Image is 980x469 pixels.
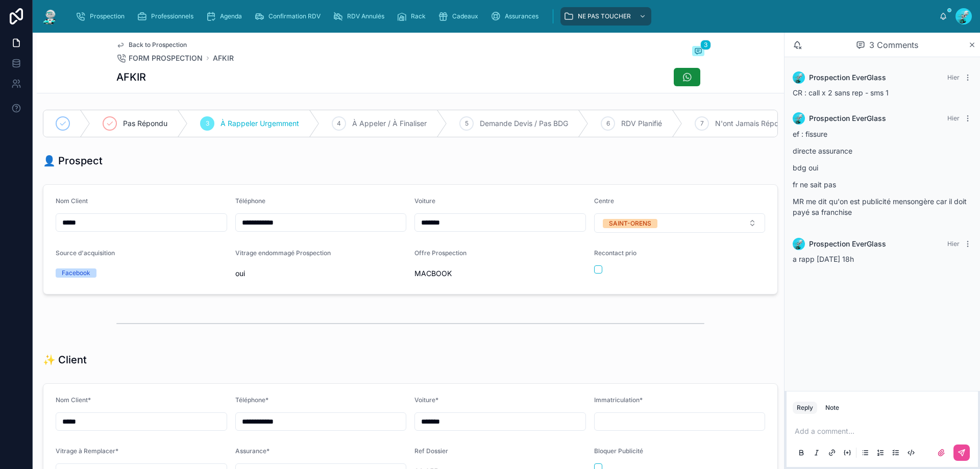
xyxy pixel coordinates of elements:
span: Nom Client [56,197,88,205]
div: scrollable content [67,5,939,28]
span: Cadeaux [452,12,478,20]
span: Demande Devis / Pas BDG [480,118,568,129]
a: Confirmation RDV [251,7,328,26]
span: Voiture* [414,396,438,404]
a: Rack [394,7,433,26]
a: Back to Prospection [116,41,187,49]
span: Vitrage à Remplacer* [56,447,118,455]
span: 3 Comments [869,39,918,51]
span: Bloquer Publicité [594,447,643,455]
a: Assurances [487,7,546,26]
a: AFKIR [213,53,234,63]
button: Reply [793,402,817,414]
p: MR me dit qu'on est publicité mensongère car il doit payé sa franchise [793,196,972,217]
span: Recontact prio [594,249,636,257]
a: FORM PROSPECTION [116,53,203,63]
span: RDV Annulés [347,12,384,20]
span: Voiture [414,197,435,205]
button: Select Button [594,213,766,233]
div: Note [825,404,839,412]
span: Nom Client* [56,396,91,404]
p: ef : fissure [793,129,972,139]
span: N'ont Jamais Répondu [715,118,791,129]
span: Offre Prospection [414,249,467,257]
span: À Rappeler Urgemment [220,118,299,129]
span: 3 [206,119,209,128]
span: Prospection EverGlass [809,239,886,249]
span: Prospection [90,12,125,20]
span: Centre [594,197,614,205]
span: 7 [700,119,704,128]
a: Cadeaux [435,7,485,26]
span: oui [235,268,407,279]
span: Confirmation RDV [268,12,321,20]
p: fr ne sait pas [793,179,972,190]
span: Source d'acquisition [56,249,115,257]
span: Rack [411,12,426,20]
span: Téléphone [235,197,265,205]
span: Hier [947,114,960,122]
h1: AFKIR [116,70,146,84]
a: RDV Annulés [330,7,391,26]
span: Immatriculation* [594,396,643,404]
a: Prospection [72,7,132,26]
span: 3 [700,40,711,50]
span: Hier [947,73,960,81]
button: 3 [692,46,704,58]
span: Téléphone* [235,396,268,404]
img: App logo [41,8,59,24]
a: Agenda [203,7,249,26]
span: RDV Planifié [621,118,662,129]
a: Professionnels [134,7,201,26]
span: CR : call x 2 sans rep - sms 1 [793,88,889,97]
p: bdg oui [793,162,972,173]
span: NE PAS TOUCHER [578,12,631,20]
span: 4 [337,119,341,128]
div: SAINT-ORENS [609,219,651,228]
h1: 👤 Prospect [43,154,103,168]
span: FORM PROSPECTION [129,53,203,63]
span: Professionnels [151,12,193,20]
a: NE PAS TOUCHER [560,7,651,26]
span: 5 [465,119,469,128]
span: Assurances [505,12,538,20]
span: Prospection EverGlass [809,72,886,83]
span: Vitrage endommagé Prospection [235,249,331,257]
div: Facebook [62,268,90,278]
span: MACBOOK [414,268,586,279]
span: Pas Répondu [123,118,167,129]
button: Note [821,402,843,414]
span: Ref Dossier [414,447,448,455]
span: À Appeler / À Finaliser [352,118,427,129]
span: a rapp [DATE] 18h [793,255,854,263]
span: Assurance* [235,447,269,455]
h1: ✨ Client [43,353,87,367]
span: 6 [606,119,610,128]
span: Agenda [220,12,242,20]
p: directe assurance [793,145,972,156]
span: Back to Prospection [129,41,187,49]
span: Hier [947,240,960,248]
span: Prospection EverGlass [809,113,886,124]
